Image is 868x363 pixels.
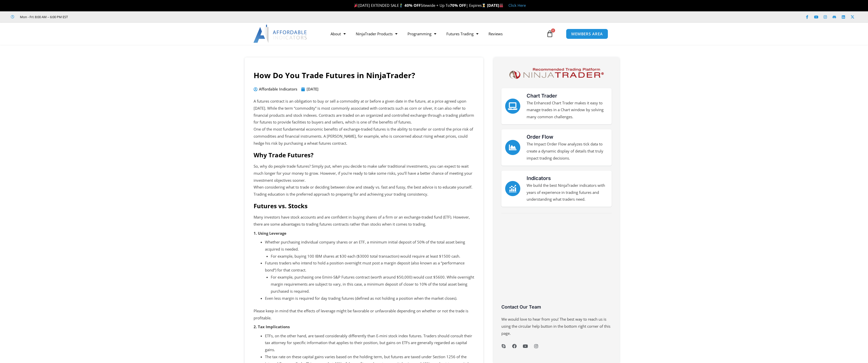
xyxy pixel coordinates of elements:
p: Many investors have stock accounts and are confident in buying shares of a firm or an exchange-tr... [254,214,474,228]
time: [DATE] [307,86,318,92]
p: We build the best NinjaTrader indicators with years of experience in trading futures and understa... [527,182,608,203]
p: Please keep in mind that the effects of leverage might be favorable or unfavorable depending on w... [254,308,474,322]
a: Indicators [505,181,520,196]
a: About [325,28,351,40]
a: Order Flow [505,140,520,155]
a: Chart Trader [505,99,520,114]
strong: [DATE] [487,3,503,8]
span: [DATE] EXTENDED SALE Sitewide + Up To | Expires [353,3,487,8]
strong: 2. Tax Implications [254,324,290,329]
li: Even less margin is required for day trading futures (defined as not holding a position when the ... [265,295,474,302]
nav: Menu [325,28,545,40]
span: Affordable Indicators [258,86,297,93]
li: For example, purchasing one Emini-S&P Futures contract (worth around $50,000) would cost $5600. W... [271,274,475,295]
p: We would love to hear from you! The best way to reach us is using the circular help button in the... [501,316,612,337]
a: Chart Trader [527,93,557,99]
a: Reviews [483,28,508,40]
iframe: Customer reviews powered by Trustpilot [501,220,612,308]
a: Order Flow [527,134,553,140]
img: ⌛ [482,4,486,7]
iframe: Customer reviews powered by Trustpilot [75,14,151,19]
a: Programming [402,28,441,40]
a: NinjaTrader Products [351,28,402,40]
h2: Futures vs. Stocks [254,202,474,210]
a: Indicators [527,175,551,181]
span: 0 [551,28,555,33]
strong: 40% OFF [404,3,421,8]
img: NinjaTrader Logo | Affordable Indicators – NinjaTrader [507,66,606,81]
strong: 70% OFF [450,3,466,8]
a: MEMBERS AREA [566,29,608,39]
img: 🎉 [354,4,358,7]
li: For example, buying 100 IBM shares at $30 each ($3000 total transaction) would require at least $... [271,253,475,260]
p: A futures contract is an obligation to buy or sell a commodity at or before a given date in the f... [254,98,474,147]
h1: How Do You Trade Futures in NinjaTrader? [254,70,474,81]
span: MEMBERS AREA [571,32,603,36]
img: 🏭 [499,4,503,7]
p: So, why do people trade futures? Simply put, when you decide to make safer traditional investment... [254,163,474,198]
p: The Impact Order Flow analyzes tick data to create a dynamic display of details that truly impact... [527,141,608,162]
li: ETFs, on the other hand, are taxed considerably differently than E-mini stock index futures. Trad... [265,332,474,354]
li: Whether purchasing individual company shares or an ETF, a minimum initial deposit of 50% of the t... [265,239,474,260]
img: 🏌️‍♂️ [399,4,403,7]
strong: 1. Using Leverage [254,231,286,236]
li: Futures traders who intend to hold a position overnight must post a margin deposit (also known as... [265,260,474,295]
img: LogoAI | Affordable Indicators – NinjaTrader [253,25,308,43]
a: Click Here [508,3,526,8]
span: Mon - Fri: 8:00 AM – 6:00 PM EST [19,14,68,20]
a: Futures Trading [441,28,483,40]
h2: Why Trade Futures? [254,151,474,159]
h3: Contact Our Team [501,304,612,310]
a: 0 [539,26,561,41]
p: The Enhanced Chart Trader makes it easy to manage trades in a Chart window by solving many common... [527,100,608,121]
